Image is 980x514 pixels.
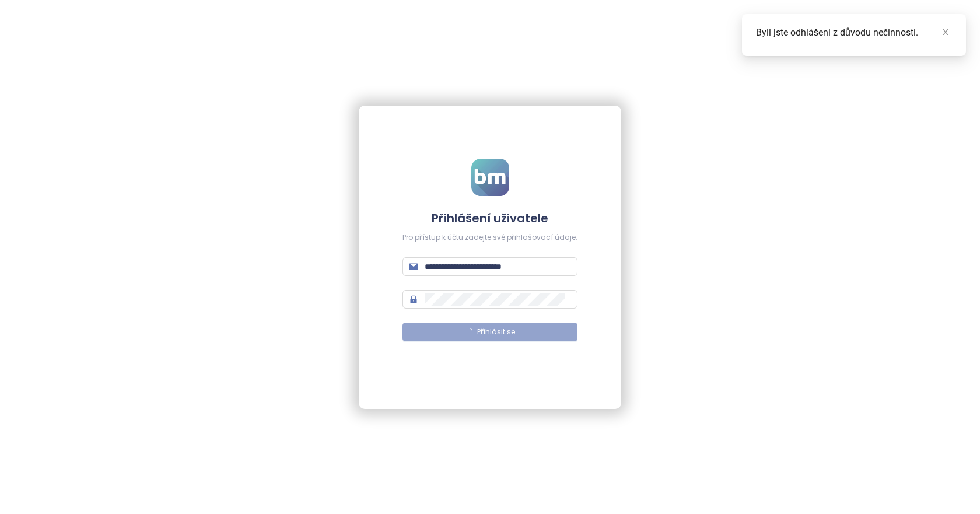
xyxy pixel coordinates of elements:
[402,210,577,226] h4: Přihlášení uživatele
[402,232,577,243] div: Pro přístup k účtu zadejte své přihlašovací údaje.
[409,263,418,271] span: mail
[409,295,418,303] span: lock
[477,327,515,338] span: Přihlásit se
[402,323,577,341] button: Přihlásit se
[942,28,950,36] span: close
[756,26,952,40] div: Byli jste odhlášeni z důvodu nečinnosti.
[471,159,509,196] img: logo
[464,327,473,335] span: loading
